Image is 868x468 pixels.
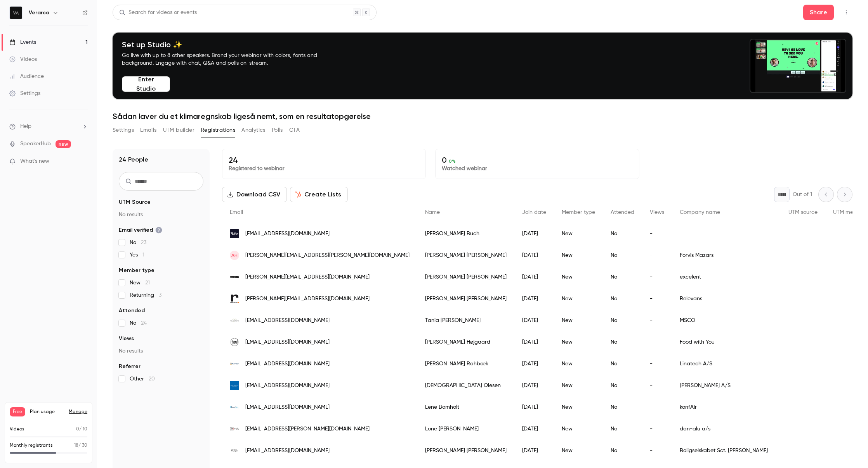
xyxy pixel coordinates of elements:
span: [EMAIL_ADDRESS][DOMAIN_NAME] [245,382,330,390]
a: SpeakerHub [20,140,51,148]
div: [PERSON_NAME] [PERSON_NAME] [417,244,514,266]
div: Lene Bomholt [417,396,514,418]
span: Attended [119,307,145,315]
img: dan-alu.dk [230,424,239,434]
span: [PERSON_NAME][EMAIL_ADDRESS][DOMAIN_NAME] [245,295,370,303]
span: Attended [611,210,634,215]
button: UTM builder [163,124,194,136]
span: [EMAIL_ADDRESS][DOMAIN_NAME] [245,230,330,238]
div: [DATE] [514,375,554,396]
a: Manage [69,409,87,415]
span: UTM medium [833,210,866,215]
span: 1 [142,252,144,258]
p: / 30 [74,442,87,449]
div: [PERSON_NAME] Højgaard [417,331,514,353]
div: New [554,266,603,288]
div: New [554,353,603,375]
span: No [130,239,146,246]
div: excelent [672,266,781,288]
div: dan-alu a/s [672,418,781,440]
span: Help [20,122,31,131]
div: No [603,288,642,310]
div: No [603,396,642,418]
h1: 24 People [119,155,148,164]
button: Analytics [241,124,266,136]
div: [DEMOGRAPHIC_DATA] Olesen [417,375,514,396]
div: [DATE] [514,288,554,310]
div: Boligselskabet Sct. [PERSON_NAME] [672,440,781,461]
div: No [603,440,642,461]
div: - [642,288,672,310]
div: Settings [9,89,40,97]
span: Referrer [119,363,141,370]
div: Audience [9,72,44,80]
img: wemarket.dk [230,229,239,238]
span: Name [425,210,440,215]
span: Yes [130,251,144,259]
span: UTM source [788,210,818,215]
div: Events [9,38,36,46]
p: Videos [10,426,24,433]
span: 0 [76,427,79,432]
button: Create Lists [290,187,348,202]
img: excelent.dk [230,272,239,282]
div: Linatech A/S [672,353,781,375]
div: [DATE] [514,396,554,418]
div: No [603,418,642,440]
span: Returning [130,291,161,299]
div: [PERSON_NAME] [PERSON_NAME] [417,440,514,461]
span: 24 [141,320,147,326]
span: Plan usage [30,409,64,415]
div: Search for videos or events [119,9,197,17]
span: [EMAIL_ADDRESS][DOMAIN_NAME] [245,338,330,346]
span: [PERSON_NAME][EMAIL_ADDRESS][DOMAIN_NAME] [245,273,370,281]
div: [PERSON_NAME] A/S [672,375,781,396]
button: Registrations [201,124,235,136]
span: Views [650,210,664,215]
img: linatech.dk [230,359,239,368]
div: - [642,440,672,461]
span: No [130,319,147,327]
div: Videos [9,55,37,63]
li: help-dropdown-opener [9,122,88,131]
span: [EMAIL_ADDRESS][DOMAIN_NAME] [245,403,330,411]
p: Go live with up to 8 other speakers. Brand your webinar with colors, fonts and background. Engage... [122,52,335,67]
div: MSCO [672,310,781,331]
button: Share [803,5,834,20]
div: New [554,331,603,353]
div: [PERSON_NAME] Rahbæk [417,353,514,375]
span: Join date [522,210,546,215]
div: No [603,310,642,331]
div: [PERSON_NAME] [PERSON_NAME] [417,266,514,288]
span: New [130,279,150,287]
div: New [554,223,603,244]
span: Views [119,335,134,342]
img: msco.dk [230,316,239,325]
img: relevans.dk [230,294,239,303]
div: - [642,418,672,440]
div: - [642,223,672,244]
div: [PERSON_NAME] [PERSON_NAME] [417,288,514,310]
p: / 10 [76,426,87,433]
span: AH [231,252,238,259]
div: New [554,418,603,440]
button: Emails [140,124,156,136]
div: New [554,440,603,461]
div: No [603,331,642,353]
div: - [642,310,672,331]
img: konfair.dk [230,403,239,412]
img: Verarca [10,7,22,19]
div: [PERSON_NAME] Buch [417,223,514,244]
span: new [56,140,71,148]
span: 21 [145,280,150,286]
p: Watched webinar [442,165,632,172]
span: Free [10,407,25,416]
span: Email verified [119,226,162,234]
div: - [642,266,672,288]
section: facet-groups [119,198,203,383]
div: [DATE] [514,266,554,288]
span: 0 % [449,158,456,164]
span: [EMAIL_ADDRESS][DOMAIN_NAME] [245,447,330,455]
span: Member type [119,267,155,274]
h6: Verarca [29,9,49,17]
